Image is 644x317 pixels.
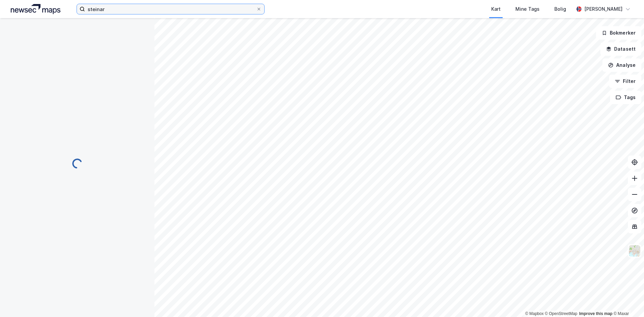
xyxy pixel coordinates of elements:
[554,5,566,13] div: Bolig
[579,311,612,316] a: Improve this map
[584,5,623,13] div: [PERSON_NAME]
[85,4,256,14] input: Søk på adresse, matrikkel, gårdeiere, leietakere eller personer
[602,58,641,72] button: Analyse
[11,4,60,14] img: logo.a4113a55bc3d86da70a041830d287a7e.svg
[609,75,641,88] button: Filter
[610,91,641,104] button: Tags
[600,42,641,56] button: Datasett
[628,244,641,257] img: Z
[610,285,644,317] div: Kontrollprogram for chat
[610,285,644,317] iframe: Chat Widget
[515,5,540,13] div: Mine Tags
[545,311,578,316] a: OpenStreetMap
[525,311,544,316] a: Mapbox
[596,26,641,40] button: Bokmerker
[491,5,501,13] div: Kart
[72,158,83,169] img: spinner.a6d8c91a73a9ac5275cf975e30b51cfb.svg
